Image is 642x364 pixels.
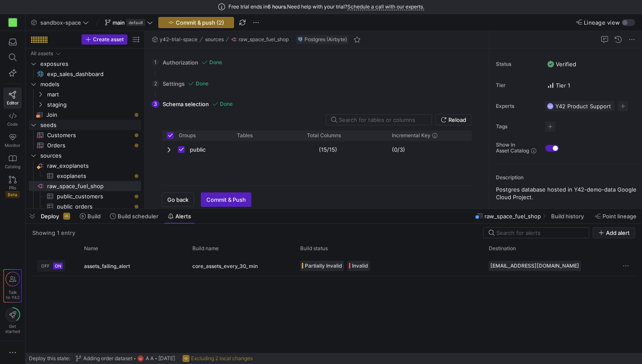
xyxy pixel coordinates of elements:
[3,304,22,337] button: Getstarted
[127,19,145,26] span: default
[5,324,20,334] span: Get started
[190,141,206,158] span: public
[267,4,287,10] span: 6 hours.
[29,140,141,150] div: Press SPACE to select this row.
[47,181,140,191] span: raw_space_fuel_shop​​​​​​​​
[7,100,19,105] span: Editor
[29,356,70,361] span: Deploy this state:
[239,37,289,42] span: raw_space_fuel_shop
[8,18,17,27] div: I
[496,175,639,181] p: Description
[167,196,189,203] span: Go back
[29,140,141,150] a: Orders​​​​​​
[76,209,104,223] button: Build
[41,263,50,268] span: OFF
[179,133,196,138] span: Groups
[118,213,158,220] span: Build scheduler
[146,356,154,361] span: A A
[29,89,141,99] div: Press SPACE to select this row.
[31,51,53,56] div: All assets
[3,87,22,109] a: Editor
[593,227,635,238] button: Add alert
[448,116,466,123] span: Reload
[29,150,141,161] div: Press SPACE to select this row.
[29,79,141,89] div: Press SPACE to select this row.
[435,114,472,125] button: Reload
[40,151,140,161] span: sources
[32,256,635,276] div: Press SPACE to select this row.
[29,181,141,191] a: raw_space_fuel_shop​​​​​​​​
[545,59,578,70] button: VerifiedVerified
[29,110,141,120] a: Join​​​​​​​​​​
[29,201,141,212] a: public_orders​​​​​​​​​
[4,270,21,302] a: Talkto Y42
[7,121,18,127] span: Code
[40,120,140,130] span: seeds
[339,116,425,123] input: Search for tables or columns
[158,356,175,361] span: [DATE]
[113,19,125,26] span: main
[547,61,554,68] img: Verified
[551,213,584,220] span: Build history
[603,213,636,220] span: Point lineage
[547,209,589,223] button: Build history
[29,17,91,28] button: sandbox-space
[57,171,131,181] span: exoplanets​​​​​​​​​
[29,69,141,79] div: Press SPACE to select this row.
[82,34,127,45] button: Create asset
[47,90,140,99] span: mart
[40,59,140,69] span: exposures
[304,37,347,42] span: Postgres (Airbyte)
[29,110,141,120] div: Press SPACE to select this row.
[496,124,538,130] span: Tags
[103,17,155,28] button: maindefault
[46,110,131,120] span: Join​​​​​​​​​​
[83,356,132,361] span: Adding order dataset
[162,192,194,207] button: Go back
[496,229,584,236] input: Search for alerts
[47,130,131,140] span: Customers​​​​​​
[40,19,81,26] span: sandbox-space
[29,130,141,140] a: Customers​​​​​​
[606,229,630,236] span: Add alert
[305,262,342,269] span: Partially Invalid
[29,130,141,140] div: Press SPACE to select this row.
[3,172,22,201] a: PRsBeta
[9,185,16,190] span: PRs
[307,133,341,138] span: Total Columns
[489,245,516,251] span: Destination
[29,161,141,171] a: raw_exoplanets​​​​​​​​
[347,3,424,10] a: Schedule a call with our experts.
[29,181,141,191] div: Press SPACE to select this row.
[6,290,20,300] span: Talk to Y42
[392,146,405,153] y42-user-defined-cursor-renderer: (0/3)
[47,100,140,110] span: staging
[175,213,191,220] span: Alerts
[47,69,131,79] span: exp_sales_dashboard​​​​​
[229,34,291,45] button: raw_space_fuel_shop
[79,256,187,276] div: assets_failing_alert
[29,191,141,201] div: Press SPACE to select this row.
[496,61,538,67] span: Status
[29,59,141,69] div: Press SPACE to select this row.
[3,130,22,151] a: Monitor
[496,82,538,88] span: Tier
[29,171,141,181] div: Press SPACE to select this row.
[203,34,226,45] button: sources
[490,262,579,269] span: [EMAIL_ADDRESS][DOMAIN_NAME]
[57,202,131,212] span: public_orders​​​​​​​​​
[29,48,141,59] div: Press SPACE to select this row.
[545,80,572,91] button: Tier 1 - CriticalTier 1
[29,69,141,79] a: exp_sales_dashboard​​​​​
[392,133,431,138] span: Incremental Key
[547,82,570,89] span: Tier 1
[164,209,195,223] button: Alerts
[29,99,141,110] div: Press SPACE to select this row.
[47,161,140,171] span: raw_exoplanets​​​​​​​​
[5,143,20,148] span: Monitor
[352,262,368,269] span: Invalid
[298,37,303,42] img: undefined
[3,15,22,30] a: I
[300,245,328,251] span: Build status
[29,191,141,201] a: public_customers​​​​​​​​​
